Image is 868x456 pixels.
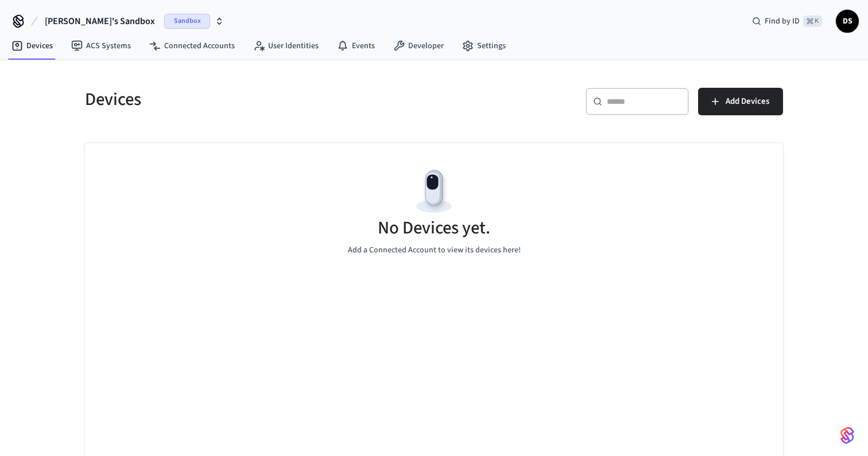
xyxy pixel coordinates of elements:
a: Events [328,36,384,56]
a: Developer [384,36,453,56]
a: Settings [453,36,515,56]
span: Add Devices [726,94,769,109]
h5: Devices [85,88,427,111]
span: ⌘ K [803,15,822,27]
a: Connected Accounts [140,36,244,56]
button: Add Devices [698,88,783,115]
span: Find by ID [765,15,800,27]
a: Devices [2,36,62,56]
a: User Identities [244,36,328,56]
button: DS [836,10,859,33]
h5: No Devices yet. [378,216,490,240]
a: ACS Systems [62,36,140,56]
span: DS [837,11,858,32]
div: Find by ID⌘ K [743,11,831,32]
img: SeamLogoGradient.69752ec5.svg [840,426,854,445]
img: Devices Empty State [408,166,460,217]
span: [PERSON_NAME]'s Sandbox [45,14,155,28]
span: Sandbox [164,14,210,29]
p: Add a Connected Account to view its devices here! [348,244,521,256]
